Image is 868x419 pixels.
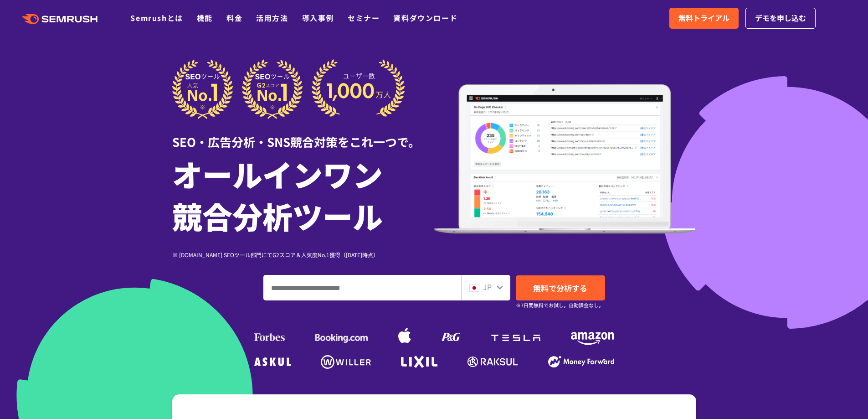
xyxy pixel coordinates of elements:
a: Semrushとは [130,12,183,23]
span: JP [483,281,492,292]
div: ※ [DOMAIN_NAME] SEOツール部門にてG2スコア＆人気度No.1獲得（[DATE]時点） [172,250,434,259]
a: 無料トライアル [669,8,739,29]
a: 無料で分析する [516,275,605,300]
a: 活用方法 [256,12,288,23]
input: ドメイン、キーワードまたはURLを入力してください [264,275,461,300]
a: デモを申し込む [745,8,816,29]
div: SEO・広告分析・SNS競合対策をこれ一つで。 [172,119,434,150]
a: 資料ダウンロード [393,12,457,23]
small: ※7日間無料でお試し。自動課金なし。 [516,301,604,310]
a: 導入事例 [302,12,334,23]
span: 無料で分析する [533,282,587,294]
span: 無料トライアル [678,12,729,24]
a: 料金 [226,12,242,23]
h1: オールインワン 競合分析ツール [172,153,434,237]
span: デモを申し込む [755,12,806,24]
a: セミナー [348,12,380,23]
a: 機能 [197,12,213,23]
